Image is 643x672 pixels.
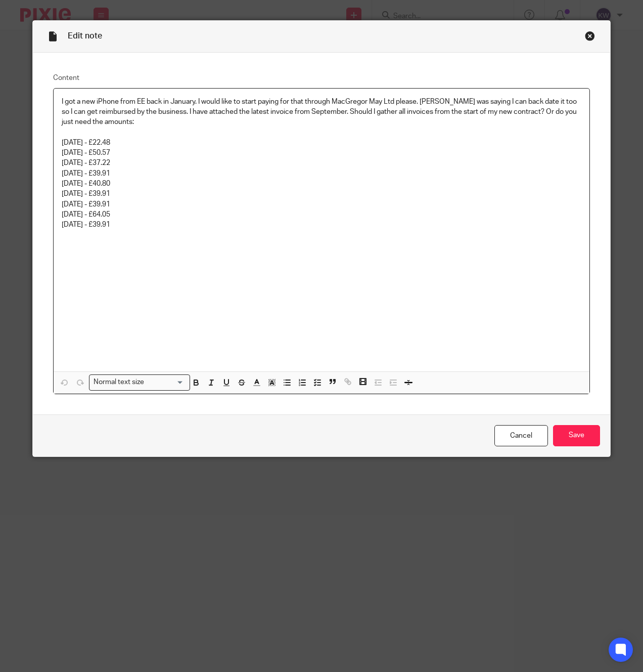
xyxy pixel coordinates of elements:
p: I got a new iPhone from EE back in January. I would like to start paying for that through MacGreg... [62,97,582,128]
p: [DATE] - £39.91 [62,189,582,199]
span: Edit note [68,32,102,40]
span: Normal text size [91,377,147,388]
p: [DATE] - £39.91 [62,199,582,209]
p: [DATE] - £22.48 [62,138,582,148]
input: Search for option [148,377,184,388]
div: Close this dialog window [585,31,595,41]
div: Search for option [89,374,190,390]
p: [DATE] - £50.57 [62,148,582,158]
p: [DATE] - £39.91 [62,220,582,230]
a: Cancel [494,425,548,447]
input: Save [553,425,600,447]
p: [DATE] - £64.05 [62,209,582,220]
p: [DATE] - £37.22 [62,158,582,168]
p: [DATE] - £40.80 [62,179,582,189]
p: [DATE] - £39.91 [62,169,582,179]
label: Content [53,73,590,83]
